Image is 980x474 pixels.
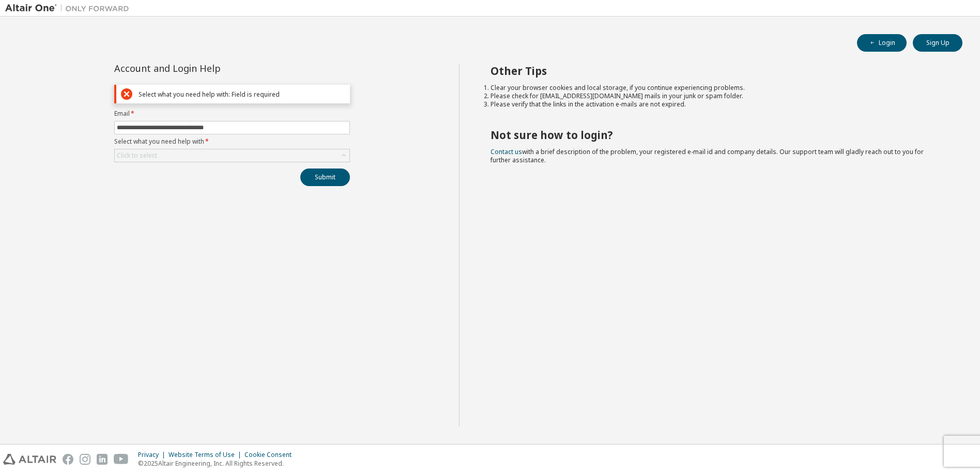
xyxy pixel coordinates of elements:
[491,147,924,164] span: with a brief description of the problem, your registered e-mail id and company details. Our suppo...
[491,84,944,92] li: Clear your browser cookies and local storage, if you continue experiencing problems.
[114,64,303,72] div: Account and Login Help
[5,3,134,13] img: Altair One
[97,454,108,465] img: linkedin.svg
[169,451,244,459] div: Website Terms of Use
[300,169,350,186] button: Submit
[491,100,944,109] li: Please verify that the links in the activation e-mails are not expired.
[63,454,73,465] img: facebook.svg
[244,451,298,459] div: Cookie Consent
[80,454,90,465] img: instagram.svg
[138,459,298,468] p: © 2025 Altair Engineering, Inc. All Rights Reserved.
[117,151,157,160] div: Click to select
[114,137,350,146] label: Select what you need help with
[115,149,349,162] div: Click to select
[491,147,522,156] a: Contact us
[491,64,944,78] h2: Other Tips
[139,90,345,98] div: Select what you need help with: Field is required
[491,92,944,100] li: Please check for [EMAIL_ADDRESS][DOMAIN_NAME] mails in your junk or spam folder.
[3,454,56,465] img: altair_logo.svg
[913,34,962,52] button: Sign Up
[114,454,129,465] img: youtube.svg
[138,451,169,459] div: Privacy
[114,110,350,118] label: Email
[491,128,944,142] h2: Not sure how to login?
[857,34,907,52] button: Login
